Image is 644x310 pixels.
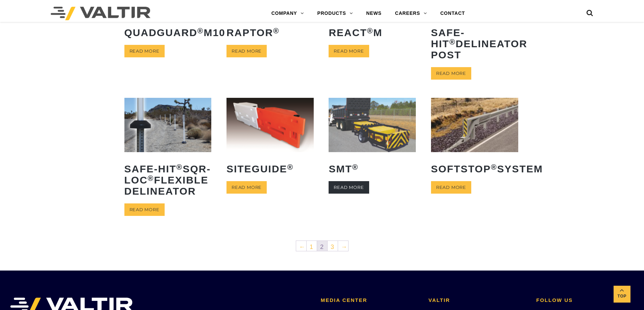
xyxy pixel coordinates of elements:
a: Read more about “Safe-Hit® Delineator Post” [431,67,471,80]
a: CAREERS [388,7,434,20]
sup: ® [273,27,280,35]
sup: ® [352,163,359,171]
h2: VALTIR [429,298,526,303]
a: Read more about “SoftStop® System” [431,181,471,194]
a: 1 [307,241,317,251]
span: Top [614,292,630,300]
a: SoftStop®System [431,98,518,179]
h2: REACT M [329,22,416,43]
h2: SiteGuide [226,158,314,179]
a: COMPANY [265,7,311,20]
a: Read more about “SiteGuide®” [226,181,267,194]
a: Read more about “Safe-Hit® SQR-LOC® Flexible Delineator” [124,203,165,216]
a: 3 [328,241,338,251]
img: SoftStop System End Terminal [431,98,518,152]
a: Read more about “REACT® M” [329,45,369,57]
a: ← [296,241,306,251]
nav: Product Pagination [124,240,520,254]
sup: ® [491,163,497,171]
h2: QuadGuard M10 [124,22,212,43]
h2: Safe-Hit SQR-LOC Flexible Delineator [124,158,212,202]
a: SiteGuide® [226,98,314,179]
a: → [338,241,348,251]
span: 2 [317,241,327,251]
sup: ® [367,27,374,35]
a: Safe-Hit®SQR-LOC®Flexible Delineator [124,98,212,202]
sup: ® [449,38,456,46]
h2: SMT [329,158,416,179]
a: CONTACT [433,7,472,20]
h2: FOLLOW US [536,298,634,303]
a: Read more about “QuadGuard® M10” [124,45,165,57]
a: SMT® [329,98,416,179]
img: Valtir [51,7,150,20]
a: Read more about “RAPTOR®” [226,45,267,57]
sup: ® [197,27,204,35]
a: PRODUCTS [311,7,360,20]
sup: ® [287,163,294,171]
h2: MEDIA CENTER [321,298,419,303]
a: NEWS [359,7,388,20]
h2: RAPTOR [226,22,314,43]
sup: ® [148,174,154,182]
h2: SoftStop System [431,158,518,179]
a: Top [614,286,630,303]
h2: Safe-Hit Delineator Post [431,22,518,65]
sup: ® [176,163,183,171]
a: Read more about “SMT®” [329,181,369,194]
